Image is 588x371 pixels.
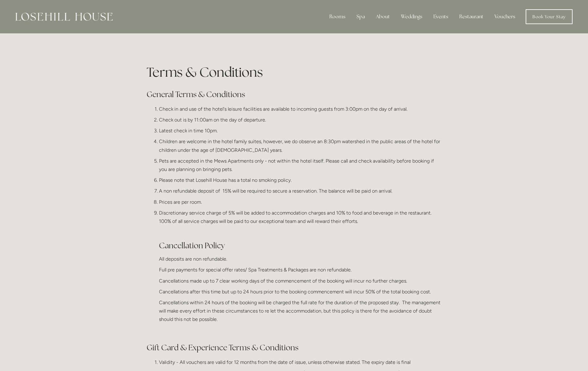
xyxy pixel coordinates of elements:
[159,266,442,274] p: Full pre payments for special offer rates/ Spa Treatments & Packages are non refundable.
[159,126,442,135] p: Latest check in time 10pm.
[159,358,442,366] p: Validity - All vouchers are valid for 12 months from the date of issue, unless otherwise stated. ...
[147,63,442,81] h1: Terms & Conditions
[352,11,370,23] div: Spa
[159,176,442,184] p: Please note that Losehill House has a total no smoking policy.
[526,9,573,24] a: Book Your Stay
[159,137,442,154] p: Children are welcome in the hotel family suites, however, we do observe an 8:30pm watershed in th...
[159,105,442,113] p: Check in and use of the hotel's leisure facilities are available to incoming guests from 3:00pm o...
[454,11,488,23] div: Restaurant
[428,11,453,23] div: Events
[490,11,520,23] a: Vouchers
[159,209,442,225] p: Discretionary service charge of 5% will be added to accommodation charges and 10% to food and bev...
[159,298,442,324] p: Cancellations within 24 hours of the booking will be charged the full rate for the duration of th...
[159,116,442,124] p: Check out is by 11:00am on the day of departure.
[147,89,442,100] h2: General Terms & Conditions
[324,11,350,23] div: Rooms
[159,255,442,263] p: All deposits are non refundable.
[147,342,442,353] h2: Gift Card & Experience Terms & Conditions
[159,198,442,206] p: Prices are per room.
[159,229,442,251] h2: Cancellation Policy
[159,187,442,195] p: A non refundable deposit of 15% will be required to secure a reservation. The balance will be pai...
[159,288,442,296] p: Cancellations after this time but up to 24 hours prior to the booking commencement will incur 50%...
[159,277,442,285] p: Cancellations made up to 7 clear working days of the commencement of the booking will incur no fu...
[371,11,395,23] div: About
[15,13,113,21] img: Losehill House
[159,157,442,173] p: Pets are accepted in the Mews Apartments only - not within the hotel itself. Please call and chec...
[396,11,427,23] div: Weddings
